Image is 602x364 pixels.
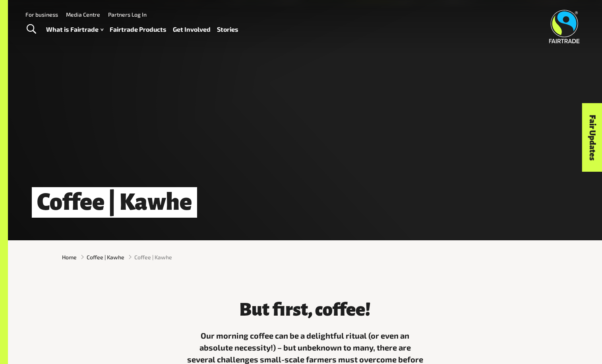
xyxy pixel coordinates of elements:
span: Coffee | Kawhe [134,253,172,261]
a: Home [62,253,77,261]
a: Toggle Search [21,19,41,39]
a: For business [25,11,58,18]
a: What is Fairtrade [46,24,103,35]
h1: Coffee | Kawhe [32,187,197,218]
a: Fairtrade Products [110,24,166,35]
a: Get Involved [173,24,211,35]
img: Fairtrade Australia New Zealand logo [549,10,580,43]
a: Stories [217,24,238,35]
a: Partners Log In [108,11,147,18]
a: Media Centre [66,11,100,18]
h3: But first, coffee! [186,300,424,320]
a: Coffee | Kawhe [87,253,124,261]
